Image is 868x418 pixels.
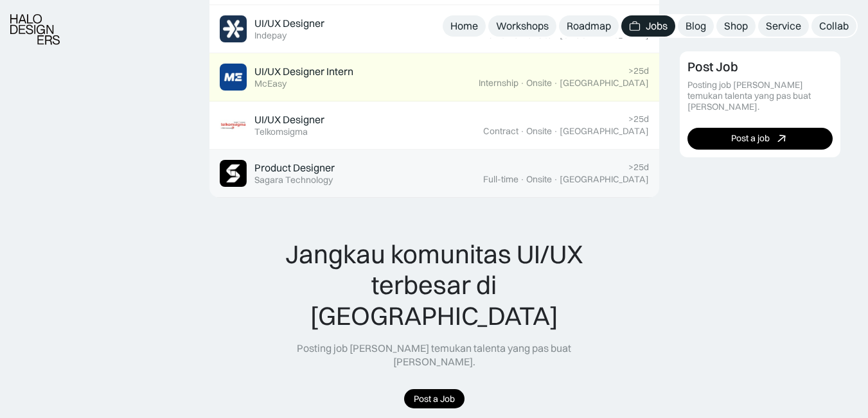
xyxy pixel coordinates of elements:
div: · [520,174,525,185]
div: · [553,30,558,40]
a: Home [443,15,486,37]
div: Posting job [PERSON_NAME] temukan talenta yang pas buat [PERSON_NAME]. [259,342,610,369]
a: Blog [678,15,714,37]
div: Post a Job [414,394,455,405]
div: Onsite [526,78,552,89]
div: Full-time [483,174,518,185]
a: Job ImageProduct DesignerSagara Technology>25dFull-time·Onsite·[GEOGRAPHIC_DATA] [209,150,659,198]
div: Blog [686,19,706,33]
div: >25d [628,114,649,125]
div: Onsite [526,126,552,137]
div: [GEOGRAPHIC_DATA] [560,78,649,89]
a: Workshops [488,15,556,37]
div: UI/UX Designer [254,113,324,126]
div: Service [766,19,801,33]
div: >25d [628,162,649,173]
div: Full-time [483,30,518,40]
div: · [553,174,558,185]
a: Jobs [621,15,675,37]
div: >25d [628,65,649,76]
a: Job ImageUI/UX DesignerTelkomsigma>25dContract·Onsite·[GEOGRAPHIC_DATA] [209,101,659,150]
div: Jobs [646,19,668,33]
a: Service [758,15,809,37]
div: Post Job [687,59,738,74]
div: Indepay [254,30,287,41]
div: · [553,126,558,137]
div: McEasy [254,78,287,89]
div: · [520,78,525,89]
img: Job Image [220,15,247,42]
div: Shop [724,19,748,33]
a: Shop [716,15,756,37]
img: Job Image [220,112,247,139]
div: Onsite [526,174,552,185]
div: Roadmap [567,19,611,33]
div: Collab [819,19,849,33]
a: Post a Job [404,389,465,409]
img: Job Image [220,160,247,187]
div: Onsite [526,30,552,40]
div: UI/UX Designer Intern [254,65,353,78]
div: [GEOGRAPHIC_DATA] [560,30,649,40]
img: Job Image [220,64,247,91]
a: Job ImageUI/UX DesignerIndepay>25dFull-time·Onsite·[GEOGRAPHIC_DATA] [209,5,659,53]
div: Post a job [731,133,770,144]
div: UI/UX Designer [254,17,324,30]
div: Internship [479,78,518,89]
div: Workshops [496,19,549,33]
div: [GEOGRAPHIC_DATA] [560,126,649,137]
div: Product Designer [254,161,335,175]
a: Roadmap [559,15,619,37]
div: · [520,30,525,40]
div: Home [450,19,478,33]
div: [GEOGRAPHIC_DATA] [560,174,649,185]
div: Contract [483,126,518,137]
div: Posting job [PERSON_NAME] temukan talenta yang pas buat [PERSON_NAME]. [687,80,833,112]
div: · [520,126,525,137]
div: Sagara Technology [254,175,333,186]
div: Jangkau komunitas UI/UX terbesar di [GEOGRAPHIC_DATA] [259,239,610,331]
a: Job ImageUI/UX Designer InternMcEasy>25dInternship·Onsite·[GEOGRAPHIC_DATA] [209,53,659,101]
div: · [553,78,558,89]
a: Post a job [687,127,833,149]
div: Telkomsigma [254,126,308,137]
a: Collab [811,15,856,37]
